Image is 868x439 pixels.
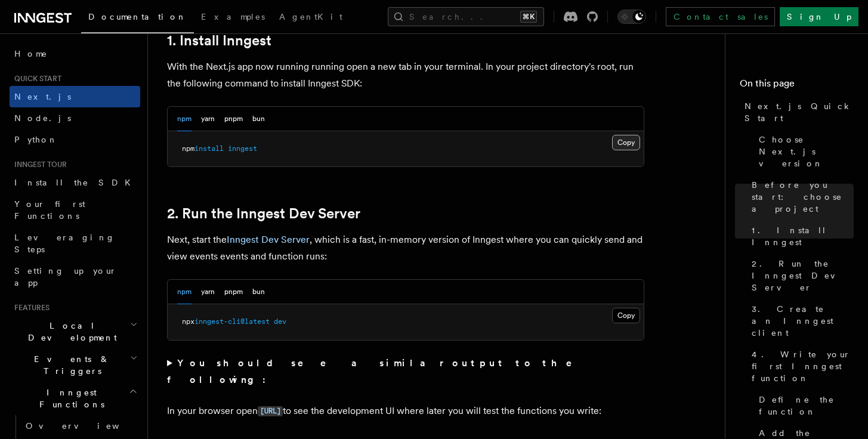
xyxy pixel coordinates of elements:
a: Overview [21,415,140,437]
span: Events & Triggers [10,353,130,377]
a: Define the function [754,389,854,422]
a: Your first Functions [10,193,140,227]
a: 2. Run the Inngest Dev Server [747,253,854,298]
kbd: ⌘K [520,11,537,23]
a: Home [10,43,140,64]
a: 1. Install Inngest [167,32,271,49]
span: dev [274,317,286,326]
a: 4. Write your first Inngest function [747,344,854,389]
a: AgentKit [272,4,350,32]
button: Search...⌘K [388,7,544,26]
button: Toggle dark mode [617,10,646,24]
summary: You should see a similar output to the following: [167,355,644,388]
span: install [194,144,224,153]
a: Choose Next.js version [754,129,854,174]
span: Features [10,303,50,313]
a: Setting up your app [10,260,140,293]
p: With the Next.js app now running running open a new tab in your terminal. In your project directo... [167,58,644,92]
a: Python [10,129,140,150]
button: pnpm [224,107,243,131]
span: Overview [26,421,149,431]
h4: On this page [740,76,854,95]
span: Home [14,48,48,60]
a: Leveraging Steps [10,227,140,260]
span: 2. Run the Inngest Dev Server [752,258,854,293]
span: 4. Write your first Inngest function [752,348,854,384]
a: Documentation [81,4,194,33]
span: Examples [201,12,265,21]
span: npm [182,144,194,153]
a: Examples [194,4,272,32]
button: pnpm [224,280,243,304]
a: 2. Run the Inngest Dev Server [167,205,360,222]
span: inngest [228,144,257,153]
span: Quick start [10,74,61,84]
span: Define the function [759,394,854,418]
span: AgentKit [279,12,342,21]
span: 1. Install Inngest [752,224,854,248]
a: Node.js [10,107,140,129]
p: Next, start the , which is a fast, in-memory version of Inngest where you can quickly send and vi... [167,231,644,265]
span: Python [14,135,58,144]
button: Copy [612,135,640,150]
button: Copy [612,308,640,323]
a: 3. Create an Inngest client [747,298,854,344]
span: Next.js [14,92,71,101]
button: npm [177,280,191,304]
a: 1. Install Inngest [747,219,854,253]
span: Inngest tour [10,160,67,169]
a: Sign Up [780,7,858,26]
span: Setting up your app [14,266,117,287]
a: Next.js [10,86,140,107]
span: inngest-cli@latest [194,317,270,326]
span: Inngest Functions [10,387,129,410]
span: Install the SDK [14,178,138,187]
button: bun [252,107,265,131]
button: npm [177,107,191,131]
span: Node.js [14,113,71,123]
a: Install the SDK [10,172,140,193]
a: Inngest Dev Server [227,234,310,245]
strong: You should see a similar output to the following: [167,357,589,385]
button: yarn [201,280,215,304]
a: Next.js Quick Start [740,95,854,129]
span: Choose Next.js version [759,134,854,169]
button: Local Development [10,315,140,348]
span: Local Development [10,320,130,344]
span: Documentation [88,12,187,21]
button: yarn [201,107,215,131]
p: In your browser open to see the development UI where later you will test the functions you write: [167,403,644,420]
span: npx [182,317,194,326]
a: [URL] [258,405,283,416]
span: Before you start: choose a project [752,179,854,215]
a: Contact sales [666,7,775,26]
span: 3. Create an Inngest client [752,303,854,339]
button: bun [252,280,265,304]
code: [URL] [258,406,283,416]
span: Your first Functions [14,199,85,221]
span: Leveraging Steps [14,233,115,254]
span: Next.js Quick Start [745,100,854,124]
button: Inngest Functions [10,382,140,415]
a: Before you start: choose a project [747,174,854,219]
button: Events & Triggers [10,348,140,382]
